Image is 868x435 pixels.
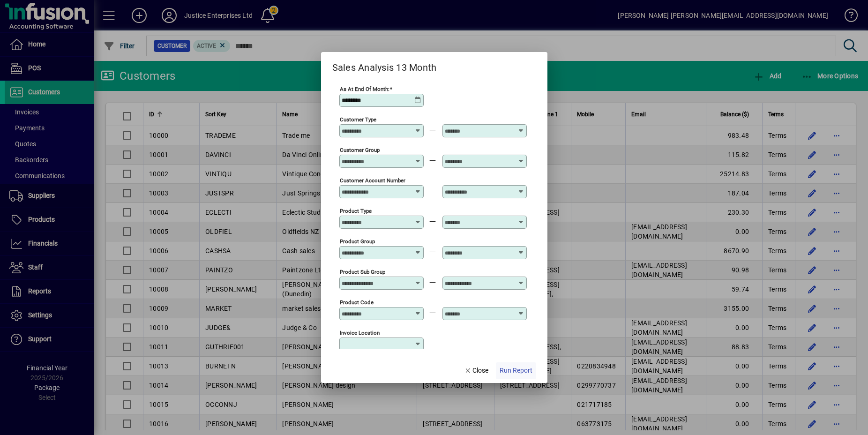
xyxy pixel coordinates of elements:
mat-label: As at end of month: [340,86,389,92]
mat-label: Product Code [340,299,374,306]
mat-label: Product Type [340,208,372,214]
span: Run Report [500,366,532,375]
mat-label: Customer Group [340,147,380,153]
span: Close [464,366,488,375]
mat-label: Invoice location [340,330,380,336]
mat-label: Product Group [340,238,375,245]
mat-label: Customer Type [340,116,376,123]
mat-label: Customer Account Number [340,177,405,184]
h2: Sales Analysis 13 Month [321,52,448,75]
button: Run Report [496,362,536,379]
button: Close [460,362,492,379]
mat-label: Product Sub Group [340,269,385,275]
